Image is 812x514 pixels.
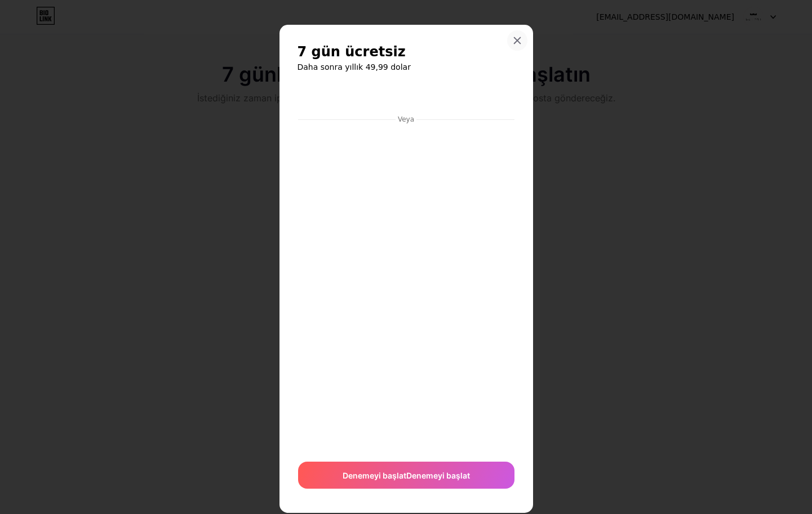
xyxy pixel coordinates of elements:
[406,471,470,480] font: Denemeyi başlat
[298,62,411,71] font: Daha sonra yıllık 49,99 dolar
[298,84,514,111] iframe: Güvenli ödeme düğmesi çerçeveleri
[298,44,406,60] font: 7 gün ücretsiz
[343,471,406,480] font: Denemeyi başlat
[398,115,414,123] font: Veya
[296,125,517,450] iframe: Güvenli ödeme giriş çerçevesi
